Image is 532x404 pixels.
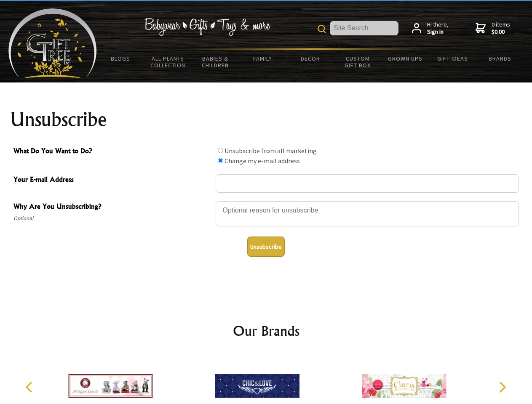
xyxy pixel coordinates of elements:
[427,28,449,36] strong: Sign in
[216,201,519,226] textarea: Why Are You Unsubscribing?
[247,237,285,257] button: Unsubscribe
[218,158,223,163] input: What Do You Want to Do?
[144,18,270,36] img: Babywear - Gifts - Toys & more
[239,50,287,67] a: Family
[144,50,192,74] a: All Plants Collection
[493,378,511,396] button: Next
[476,50,524,67] a: Brands
[330,21,398,35] input: Site Search
[492,28,510,36] strong: $0.00
[13,213,211,223] span: Optional
[381,50,429,67] a: Grown Ups
[318,25,326,33] img: product search
[97,50,144,67] a: BLOGS
[286,50,334,67] a: Decor
[225,146,317,155] label: Unsubscribe from all marketing
[17,321,516,341] h2: Our Brands
[476,21,510,36] a: 0 items$0.00
[13,146,211,158] span: What Do You Want to Do?
[10,109,522,130] h1: Unsubscribe
[8,8,97,78] img: Babyware - Gifts - Toys and more...
[13,201,211,213] span: Why Are You Unsubscribing?
[429,50,476,67] a: Gift Ideas
[427,21,449,36] span: Hi there,
[412,21,449,36] a: Hi there,Sign in
[216,174,519,193] input: Your E-mail Address
[492,21,510,36] span: 0 items
[225,157,300,165] label: Change my e-mail address
[21,378,40,396] button: Previous
[13,174,211,186] span: Your E-mail Address
[192,50,239,74] a: Babies & Children
[334,50,382,74] a: Custom Gift Box
[218,148,223,153] input: What Do You Want to Do?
